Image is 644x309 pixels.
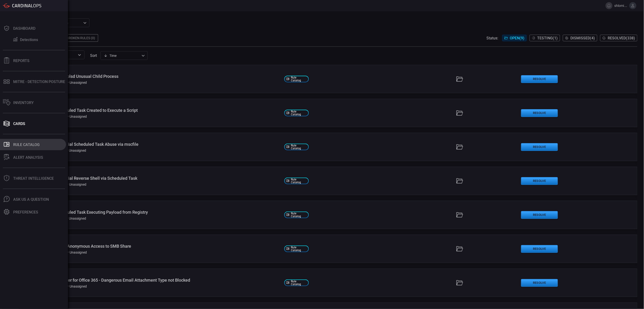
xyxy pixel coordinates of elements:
div: Windows - Scheduled Task Executing Payload from Registry [35,210,280,215]
div: Windows - Potential Scheduled Task Abuse via mscfile [35,142,280,147]
div: Windows - Scheduled Task Created to Execute a Script [35,108,280,113]
div: Detections [20,38,38,42]
button: Open [76,52,83,58]
div: Windows - Allow Anonymous Access to SMB Share [35,244,280,249]
span: Testing ( 1 ) [537,36,558,40]
div: Rule Catalog [13,142,40,147]
div: Unassigned [65,183,87,186]
span: Rule Catalog [291,110,307,116]
button: Resolve [521,109,558,117]
div: Broken Rules (0) [64,34,98,42]
div: Unassigned [65,251,87,254]
div: Dashboard [13,26,35,31]
div: Inventory [13,100,34,105]
span: Rule Catalog [291,144,307,150]
div: ALERT ANALYSIS [13,155,43,160]
span: Dismissed ( 4 ) [571,36,595,40]
div: Threat Intelligence [13,176,54,181]
button: Testing(1) [530,35,560,41]
div: Unassigned [65,284,87,288]
div: Microsoft Defender for Office 365 - Dangerous Email Attachment Type not Blocked [35,278,280,283]
div: Ask Us A Question [13,197,49,202]
div: Windows - VMToolsd Unusual Child Process [35,74,280,79]
span: Resolved ( 338 ) [608,36,635,40]
span: Rule Catalog [291,178,307,184]
span: Rule Catalog [291,76,307,82]
label: sort [90,53,97,58]
span: Rule Catalog [291,212,307,218]
div: Reports [13,58,29,63]
div: Cards [13,121,25,126]
button: Resolve [521,75,558,83]
button: Resolve [521,211,558,219]
button: Dismissed(4) [563,35,597,41]
div: Unassigned [65,81,87,84]
div: Preferences [13,210,38,214]
span: shlomi.dr [615,4,627,8]
div: MITRE - Detection Posture [13,79,65,84]
span: Rule Catalog [291,280,307,286]
div: Unassigned [64,149,86,152]
button: Resolve [521,245,558,253]
button: Resolved(338) [600,35,637,41]
span: Status: [487,36,498,40]
button: Resolve [521,177,558,185]
div: Unassigned [64,217,86,220]
span: Open ( 9 ) [510,36,525,40]
button: Resolve [521,143,558,151]
span: Rule Catalog [291,246,307,252]
button: Open(9) [502,35,527,41]
div: Windows - Potential Reverse Shell via Scheduled Task [35,176,280,181]
div: Time [104,53,140,58]
button: Resolve [521,279,558,287]
div: Unassigned [65,115,87,118]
